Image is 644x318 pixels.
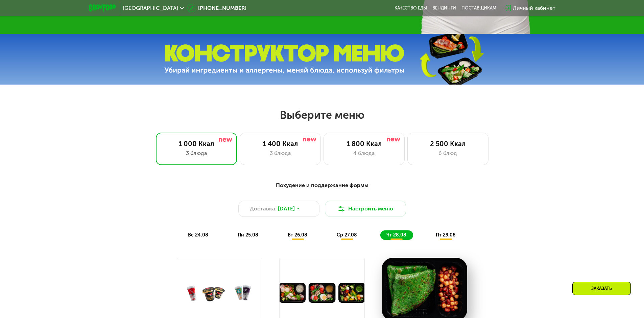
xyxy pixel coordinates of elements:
div: Личный кабинет [513,4,555,12]
div: 3 блюда [247,149,314,157]
button: Настроить меню [325,201,406,217]
span: Доставка: [250,205,277,213]
div: Похудение и поддержание формы [122,181,522,190]
div: 1 400 Ккал [247,140,314,148]
h2: Выберите меню [22,108,622,122]
span: пт 29.08 [436,232,456,238]
div: 2 500 Ккал [414,140,481,148]
div: Заказать [572,282,631,295]
div: поставщикам [461,5,496,11]
div: 6 блюд [414,149,481,157]
div: 1 800 Ккал [331,140,398,148]
a: [PHONE_NUMBER] [187,4,246,12]
div: 3 блюда [163,149,230,157]
span: пн 25.08 [238,232,258,238]
span: [GEOGRAPHIC_DATA] [123,5,178,11]
a: Качество еды [395,5,427,11]
span: вс 24.08 [188,232,208,238]
span: чт 28.08 [386,232,406,238]
div: 4 блюда [331,149,398,157]
span: вт 26.08 [288,232,307,238]
span: [DATE] [278,205,295,213]
div: 1 000 Ккал [163,140,230,148]
a: Вендинги [432,5,456,11]
span: ср 27.08 [337,232,357,238]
